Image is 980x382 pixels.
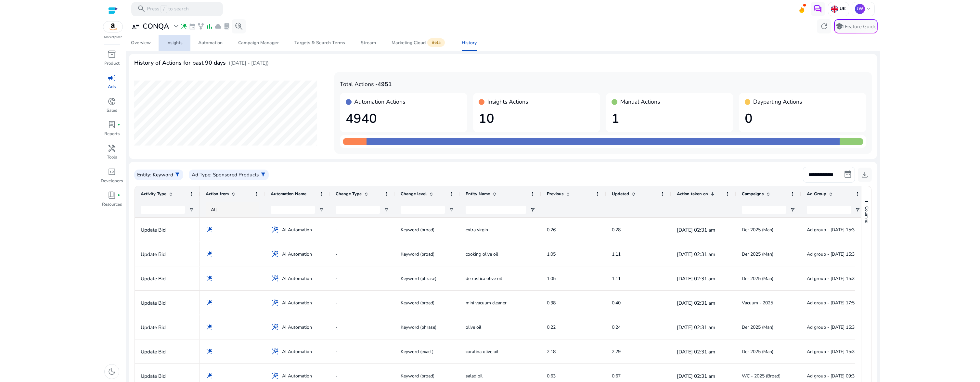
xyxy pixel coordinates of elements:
span: inventory_2 [108,50,116,58]
p: Sales [107,108,117,114]
span: family_history [197,23,204,30]
input: Automation Name Filter Input [271,206,315,214]
div: Stream [361,41,376,45]
span: wand_stars [206,324,213,331]
span: refresh [820,22,828,31]
span: Change Type [336,191,362,197]
span: salad oil [466,373,483,379]
img: uk.svg [831,6,838,13]
h4: Total Actions - [340,81,866,88]
span: All [211,207,217,213]
span: Der 2025 (Man) [742,227,773,233]
span: filter_alt [174,172,180,178]
p: JW [855,4,865,14]
span: - [336,251,338,257]
span: Ad group - [DATE] 15:30:26.183 [807,275,872,282]
span: AI Automation [282,296,312,310]
p: Update Bid [141,272,194,285]
h4: Automation Actions [354,98,405,105]
input: Change Type Filter Input [336,206,380,214]
h1: 10 [479,111,594,127]
span: download [860,171,869,179]
span: 1.05 [547,275,556,282]
h4: Insights Actions [487,98,528,105]
div: Targets & Search Terms [294,41,345,45]
div: Marketing Cloud [392,40,446,46]
span: wand_stars [271,225,279,234]
span: Der 2025 (Man) [742,251,773,257]
span: 0.67 [612,373,621,379]
p: [DATE] 02:31 am [677,324,730,331]
button: schoolFeature Guide [834,19,878,33]
span: 1.11 [612,251,621,257]
span: - [336,324,338,330]
button: Open Filter Menu [530,207,535,212]
span: AI Automation [282,345,312,358]
p: [DATE] 02:31 am [677,227,730,233]
span: Keyword (broad) [401,251,434,257]
span: user_attributes [131,22,140,31]
span: lab_profile [108,121,116,129]
span: expand_more [172,22,180,31]
a: donut_smallSales [100,96,123,119]
span: AI Automation [282,223,312,236]
p: [DATE] 02:31 am [677,275,730,282]
span: wand_stars [206,299,213,306]
h1: 4940 [346,111,461,127]
span: - [336,300,338,306]
p: Feature Guide [845,23,876,30]
p: Update Bid [141,248,194,261]
button: Open Filter Menu [449,207,454,212]
span: Campaigns [742,191,764,197]
span: fiber_manual_record [117,123,120,126]
p: Ad Type [192,171,210,178]
h3: CONQA [143,22,169,31]
span: Updated [612,191,629,197]
input: Change level Filter Input [401,206,445,214]
p: [DATE] 02:31 am [677,349,730,355]
span: wand_stars [206,250,213,258]
span: AI Automation [282,248,312,261]
p: UK [838,6,845,12]
button: search_insights [232,19,246,33]
span: Activity Type [141,191,166,197]
p: ([DATE] - [DATE]) [229,59,269,67]
input: Activity Type Filter Input [141,206,185,214]
span: wand_stars [206,372,213,379]
span: search_insights [235,22,243,31]
p: Reports [104,131,120,137]
div: History [462,41,477,45]
span: Der 2025 (Man) [742,349,773,355]
p: Resources [102,201,122,208]
span: wand_stars [271,347,279,356]
p: [DATE] 02:31 am [677,373,730,379]
span: dark_mode [108,367,116,376]
span: wand_stars [271,250,279,258]
a: book_4fiber_manual_recordResources [100,190,123,213]
span: Der 2025 (Man) [742,324,773,330]
div: Insights [166,41,183,45]
input: Ad Group Filter Input [807,206,851,214]
p: [DATE] 02:31 am [677,251,730,258]
span: 0.28 [612,227,621,233]
div: Overview [131,41,151,45]
span: search [137,5,146,13]
p: Press to search [147,5,189,13]
span: olive oil [466,324,481,330]
span: extra virgin [466,227,488,233]
span: 0.24 [612,324,621,330]
span: - [336,275,338,282]
span: Ad group - [DATE] 15:30:26.183 [807,251,872,257]
span: lab_profile [223,23,230,30]
span: WC - 2025 (Broad) [742,373,780,379]
span: Beta [427,38,445,47]
span: Ad group - [DATE] 15:30:26.183 [807,324,872,330]
p: Tools [107,154,117,161]
span: Ad Group [807,191,826,197]
span: 0.63 [547,373,556,379]
span: / [161,5,167,13]
span: campaign [108,74,116,82]
button: Open Filter Menu [319,207,324,212]
p: [DATE] 02:31 am [677,300,730,306]
p: Marketplace [104,35,122,40]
